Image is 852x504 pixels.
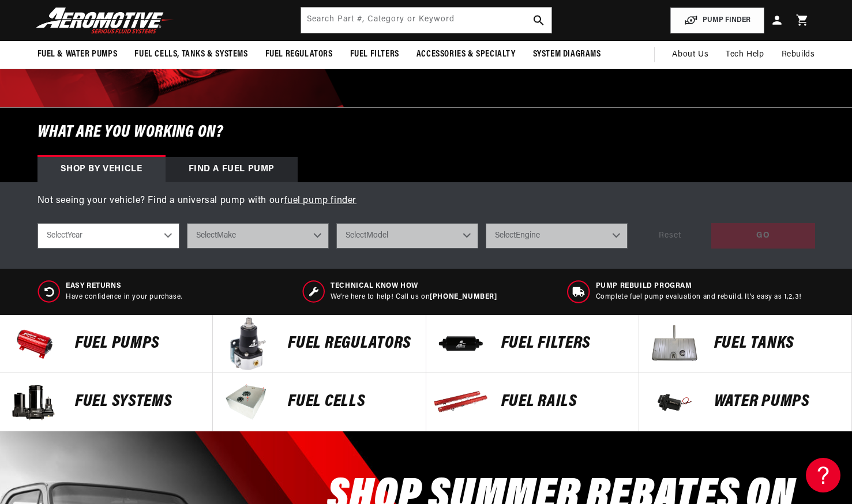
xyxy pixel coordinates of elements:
[6,373,63,431] img: Fuel Systems
[301,7,551,33] input: Search by Part Number, Category or Keyword
[717,41,772,69] summary: Tech Help
[672,50,708,59] span: About Us
[670,7,764,33] button: PUMP FINDER
[265,48,333,61] span: Fuel Regulators
[37,157,166,182] div: Shop by vehicle
[37,223,179,249] select: Year
[501,335,627,352] p: FUEL FILTERS
[524,41,610,68] summary: System Diagrams
[331,292,497,302] p: We’re here to help! Call us on
[486,223,628,249] select: Engine
[596,281,802,291] span: Pump Rebuild program
[126,41,256,68] summary: Fuel Cells, Tanks & Systems
[426,315,639,373] a: FUEL FILTERS FUEL FILTERS
[75,335,201,352] p: Fuel Pumps
[714,393,840,411] p: Water Pumps
[350,48,399,61] span: Fuel Filters
[257,41,341,68] summary: Fuel Regulators
[134,48,247,61] span: Fuel Cells, Tanks & Systems
[33,7,177,34] img: Aeromotive
[166,157,298,182] div: Find a Fuel Pump
[533,48,601,61] span: System Diagrams
[213,315,426,373] a: FUEL REGULATORS FUEL REGULATORS
[639,315,852,373] a: Fuel Tanks Fuel Tanks
[639,373,852,431] a: Water Pumps Water Pumps
[726,48,764,61] span: Tech Help
[782,48,815,61] span: Rebuilds
[219,315,276,373] img: FUEL REGULATORS
[219,373,276,431] img: FUEL Cells
[596,292,802,302] p: Complete fuel pump evaluation and rebuild. It's easy as 1,2,3!
[501,393,627,411] p: FUEL Rails
[66,292,182,302] p: Have confidence in your purchase.
[187,223,329,249] select: Make
[9,108,844,157] h6: What are you working on?
[66,281,182,291] span: Easy Returns
[432,373,490,431] img: FUEL Rails
[645,315,703,373] img: Fuel Tanks
[526,7,551,33] button: search button
[288,335,414,352] p: FUEL REGULATORS
[426,373,639,431] a: FUEL Rails FUEL Rails
[288,393,414,411] p: FUEL Cells
[645,373,703,431] img: Water Pumps
[416,48,516,61] span: Accessories & Specialty
[331,281,497,291] span: Technical Know How
[714,335,840,352] p: Fuel Tanks
[6,315,63,373] img: Fuel Pumps
[29,41,126,68] summary: Fuel & Water Pumps
[37,48,118,61] span: Fuel & Water Pumps
[284,196,357,205] a: fuel pump finder
[408,41,524,68] summary: Accessories & Specialty
[432,315,490,373] img: FUEL FILTERS
[341,41,408,68] summary: Fuel Filters
[663,41,717,69] a: About Us
[213,373,426,431] a: FUEL Cells FUEL Cells
[336,223,478,249] select: Model
[37,194,815,209] p: Not seeing your vehicle? Find a universal pump with our
[430,294,497,300] a: [PHONE_NUMBER]
[773,41,824,69] summary: Rebuilds
[75,393,201,411] p: Fuel Systems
